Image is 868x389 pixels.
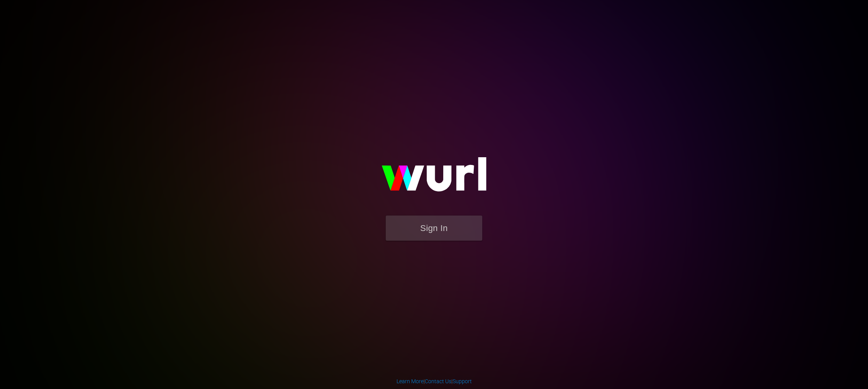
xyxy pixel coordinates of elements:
a: Support [453,378,472,384]
a: Contact Us [425,378,451,384]
img: wurl-logo-on-black-223613ac3d8ba8fe6dc639794a292ebdb59501304c7dfd60c99c58986ef67473.svg [357,141,511,216]
div: | | [397,377,472,385]
a: Learn More [397,378,424,384]
button: Sign In [386,216,482,241]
